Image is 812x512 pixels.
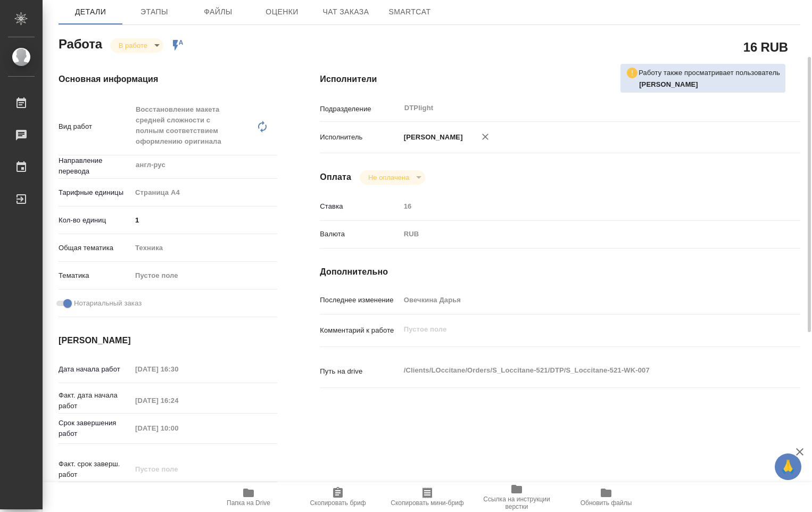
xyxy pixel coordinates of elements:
p: Исполнитель [320,132,400,143]
div: В работе [360,170,425,185]
div: В работе [110,38,163,53]
span: Нотариальный заказ [74,298,142,309]
input: Пустое поле [131,361,225,377]
h4: Оплата [320,171,351,184]
p: Общая тематика [59,243,131,253]
p: Путь на drive [320,366,400,377]
textarea: /Clients/LOccitane/Orders/S_Loccitane-521/DTP/S_Loccitane-521-WK-007 [400,361,760,379]
button: Удалить исполнителя [474,125,497,148]
p: Петрова Валерия [639,79,780,90]
button: 🙏 [775,453,801,480]
p: Дата начала работ [59,364,131,375]
span: Этапы [129,5,180,19]
span: Ссылка на инструкции верстки [478,496,555,510]
p: Факт. срок заверш. работ [59,459,131,480]
p: Валюта [320,229,400,240]
div: Техника [131,239,277,257]
div: RUB [400,225,760,243]
span: Оценки [256,5,308,19]
button: Не оплачена [365,173,412,182]
span: Папка на Drive [227,499,270,507]
p: Кол-во единиц [59,215,131,226]
b: [PERSON_NAME] [639,80,698,88]
button: Скопировать бриф [293,482,383,512]
div: Пустое поле [135,270,264,281]
p: Срок завершения работ [59,418,131,439]
button: В работе [115,41,151,50]
span: 🙏 [779,456,797,478]
span: Чат заказа [320,5,371,19]
h4: Основная информация [59,73,277,86]
input: Пустое поле [400,292,760,308]
p: Подразделение [320,104,400,114]
span: Детали [65,5,116,19]
h4: Исполнители [320,73,800,86]
h4: Дополнительно [320,266,800,278]
input: ✎ Введи что-нибудь [131,212,277,228]
p: Факт. дата начала работ [59,390,131,411]
div: Пустое поле [131,267,277,285]
input: Пустое поле [131,393,225,408]
p: Тематика [59,270,131,281]
p: [PERSON_NAME] [400,132,463,143]
p: Вид работ [59,121,131,132]
span: Файлы [193,5,244,19]
div: Страница А4 [131,184,277,202]
input: Пустое поле [131,461,225,477]
button: Скопировать мини-бриф [383,482,472,512]
button: Обновить файлы [561,482,651,512]
input: Пустое поле [131,420,225,436]
span: SmartCat [384,5,435,19]
span: Скопировать мини-бриф [391,499,463,507]
input: Пустое поле [400,199,760,214]
span: Обновить файлы [581,499,632,507]
p: Направление перевода [59,155,131,177]
p: Тарифные единицы [59,187,131,198]
p: Комментарий к работе [320,325,400,336]
button: Ссылка на инструкции верстки [472,482,561,512]
p: Последнее изменение [320,295,400,305]
p: Ставка [320,201,400,212]
h2: 16 RUB [743,38,788,56]
h4: [PERSON_NAME] [59,334,277,347]
p: Работу также просматривает пользователь [639,68,780,78]
button: Папка на Drive [204,482,293,512]
span: Скопировать бриф [310,499,366,507]
h2: Работа [59,34,102,53]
